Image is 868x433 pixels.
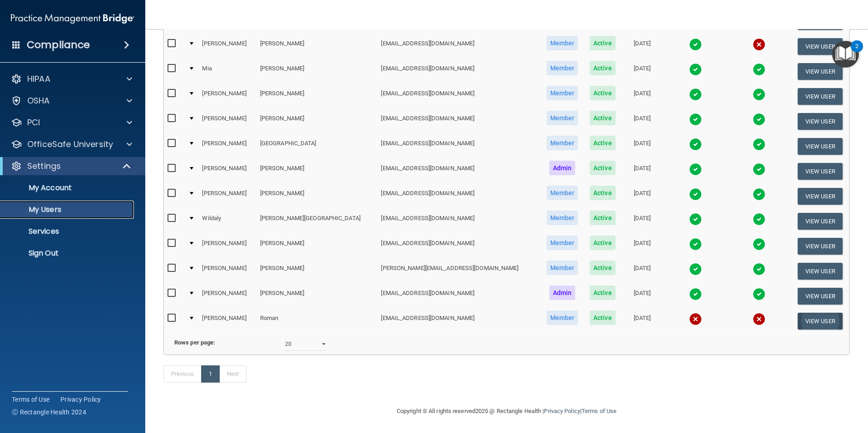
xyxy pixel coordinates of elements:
[256,159,378,184] td: [PERSON_NAME]
[753,263,765,276] img: tick.e7d51cea.svg
[6,249,130,258] p: Sign Out
[27,95,50,106] p: OSHA
[11,95,132,106] a: OSHA
[590,136,616,150] span: Active
[798,113,843,130] button: View User
[198,309,256,333] td: [PERSON_NAME]
[6,227,130,236] p: Services
[12,408,86,417] span: Ⓒ Rectangle Health 2024
[590,61,616,75] span: Active
[377,134,540,159] td: [EMAIL_ADDRESS][DOMAIN_NAME]
[163,365,202,383] a: Previous
[547,61,578,75] span: Member
[256,184,378,209] td: [PERSON_NAME]
[547,111,578,125] span: Member
[377,84,540,109] td: [EMAIL_ADDRESS][DOMAIN_NAME]
[621,109,663,134] td: [DATE]
[798,188,843,205] button: View User
[798,313,843,330] button: View User
[27,117,40,128] p: PCI
[689,263,702,276] img: tick.e7d51cea.svg
[590,285,616,300] span: Active
[27,139,113,150] p: OfficeSafe University
[621,34,663,59] td: [DATE]
[377,34,540,59] td: [EMAIL_ADDRESS][DOMAIN_NAME]
[753,113,765,126] img: tick.e7d51cea.svg
[689,113,702,126] img: tick.e7d51cea.svg
[547,86,578,100] span: Member
[549,161,576,175] span: Admin
[11,74,132,84] a: HIPAA
[753,213,765,226] img: tick.e7d51cea.svg
[11,117,132,128] a: PCI
[201,365,220,383] a: 1
[27,74,50,84] p: HIPAA
[855,46,858,58] div: 2
[341,397,672,426] div: Copyright © All rights reserved 2025 @ Rectangle Health | |
[753,188,765,201] img: tick.e7d51cea.svg
[256,234,378,259] td: [PERSON_NAME]
[689,38,702,51] img: tick.e7d51cea.svg
[256,259,378,284] td: [PERSON_NAME]
[198,234,256,259] td: [PERSON_NAME]
[11,139,132,150] a: OfficeSafe University
[377,309,540,333] td: [EMAIL_ADDRESS][DOMAIN_NAME]
[582,408,616,414] a: Terms of Use
[198,84,256,109] td: [PERSON_NAME]
[753,138,765,151] img: tick.e7d51cea.svg
[590,310,616,325] span: Active
[753,63,765,76] img: tick.e7d51cea.svg
[547,36,578,50] span: Member
[753,313,765,325] img: cross.ca9f0e7f.svg
[377,234,540,259] td: [EMAIL_ADDRESS][DOMAIN_NAME]
[689,163,702,176] img: tick.e7d51cea.svg
[798,288,843,305] button: View User
[590,261,616,275] span: Active
[798,238,843,255] button: View User
[547,211,578,225] span: Member
[689,88,702,101] img: tick.e7d51cea.svg
[621,284,663,309] td: [DATE]
[753,163,765,176] img: tick.e7d51cea.svg
[590,211,616,225] span: Active
[621,209,663,234] td: [DATE]
[198,134,256,159] td: [PERSON_NAME]
[27,39,90,51] h4: Compliance
[256,309,378,333] td: Roman
[621,259,663,284] td: [DATE]
[753,238,765,251] img: tick.e7d51cea.svg
[60,395,101,404] a: Privacy Policy
[256,209,378,234] td: [PERSON_NAME][GEOGRAPHIC_DATA]
[798,263,843,280] button: View User
[198,259,256,284] td: [PERSON_NAME]
[547,136,578,150] span: Member
[689,238,702,251] img: tick.e7d51cea.svg
[590,111,616,125] span: Active
[256,109,378,134] td: [PERSON_NAME]
[256,284,378,309] td: [PERSON_NAME]
[12,395,49,404] a: Terms of Use
[753,38,765,51] img: cross.ca9f0e7f.svg
[621,84,663,109] td: [DATE]
[621,234,663,259] td: [DATE]
[256,59,378,84] td: [PERSON_NAME]
[377,209,540,234] td: [EMAIL_ADDRESS][DOMAIN_NAME]
[377,109,540,134] td: [EMAIL_ADDRESS][DOMAIN_NAME]
[689,188,702,201] img: tick.e7d51cea.svg
[377,59,540,84] td: [EMAIL_ADDRESS][DOMAIN_NAME]
[689,288,702,300] img: tick.e7d51cea.svg
[798,88,843,105] button: View User
[832,41,859,68] button: Open Resource Center, 2 new notifications
[689,138,702,151] img: tick.e7d51cea.svg
[377,159,540,184] td: [EMAIL_ADDRESS][DOMAIN_NAME]
[798,63,843,80] button: View User
[753,288,765,300] img: tick.e7d51cea.svg
[590,186,616,200] span: Active
[198,109,256,134] td: [PERSON_NAME]
[798,138,843,155] button: View User
[256,134,378,159] td: [GEOGRAPHIC_DATA]
[590,36,616,50] span: Active
[549,285,576,300] span: Admin
[198,284,256,309] td: [PERSON_NAME]
[621,134,663,159] td: [DATE]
